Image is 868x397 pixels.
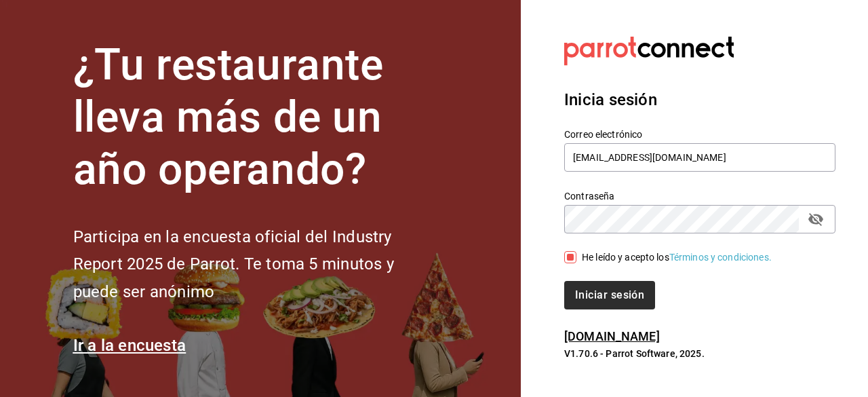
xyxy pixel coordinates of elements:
label: Correo electrónico [564,130,835,139]
a: Ir a la encuesta [73,336,186,355]
button: passwordField [804,208,827,231]
label: Contraseña [564,191,835,201]
p: V1.70.6 - Parrot Software, 2025. [564,347,835,360]
h2: Participa en la encuesta oficial del Industry Report 2025 de Parrot. Te toma 5 minutos y puede se... [73,223,439,306]
a: [DOMAIN_NAME] [564,329,660,343]
input: Ingresa tu correo electrónico [564,143,835,172]
h1: ¿Tu restaurante lleva más de un año operando? [73,39,439,195]
div: He leído y acepto los [582,250,772,265]
h3: Inicia sesión [564,88,835,112]
a: Términos y condiciones. [669,252,772,263]
button: Iniciar sesión [564,281,655,309]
